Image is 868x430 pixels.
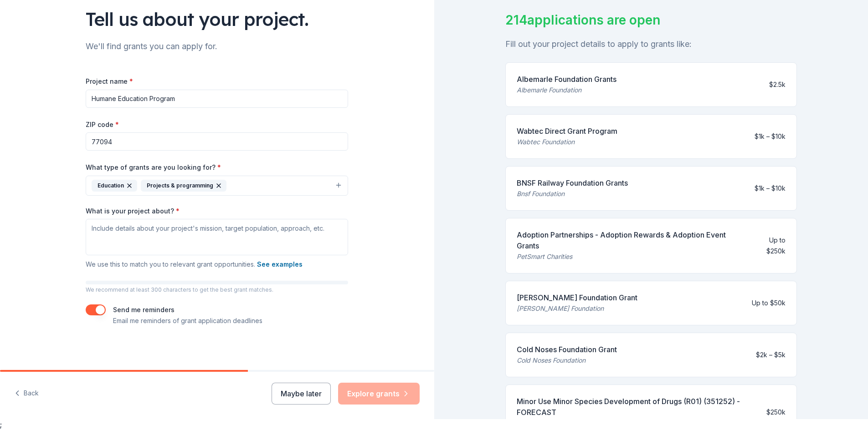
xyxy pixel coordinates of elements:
[517,126,617,137] div: Wabtec Direct Grant Program
[517,251,742,262] div: PetSmart Charities
[86,90,348,108] input: After school program
[517,355,617,366] div: Cold Noses Foundation
[86,77,133,86] label: Project name
[505,37,797,51] div: Fill out your project details to apply to grants like:
[517,418,759,429] div: US Department of Health & Human Services: Food and Drug Administration (FDA)
[517,177,628,188] div: BNSF Railway Foundation Grants
[517,292,637,303] div: [PERSON_NAME] Foundation Grant
[272,383,331,405] button: Maybe later
[766,407,786,418] div: $250k
[517,303,637,314] div: [PERSON_NAME] Foundation
[769,79,786,90] div: $2.5k
[517,188,628,199] div: Bnsf Foundation
[92,180,137,192] div: Education
[86,260,303,268] span: We use this to match you to relevant grant opportunities.
[86,120,119,129] label: ZIP code
[86,286,348,293] p: We recommend at least 300 characters to get the best grant matches.
[86,39,348,54] div: We'll find grants you can apply for.
[755,131,786,142] div: $1k – $10k
[517,137,617,147] div: Wabtec Foundation
[752,298,786,309] div: Up to $50k
[15,384,39,403] button: Back
[517,344,617,355] div: Cold Noses Foundation Grant
[86,163,221,172] label: What type of grants are you looking for?
[257,259,303,270] button: See examples
[756,349,786,360] div: $2k – $5k
[517,396,759,418] div: Minor Use Minor Species Development of Drugs (R01) (351252) - FORECAST
[755,183,786,194] div: $1k – $10k
[505,10,797,30] div: 214 applications are open
[141,180,226,192] div: Projects & programming
[86,176,348,196] button: EducationProjects & programming
[517,74,616,85] div: Albemarle Foundation Grants
[750,235,786,257] div: Up to $250k
[113,315,262,326] p: Email me reminders of grant application deadlines
[86,207,180,216] label: What is your project about?
[113,306,175,314] label: Send me reminders
[86,6,348,32] div: Tell us about your project.
[517,229,742,251] div: Adoption Partnerships - Adoption Rewards & Adoption Event Grants
[517,85,616,96] div: Albemarle Foundation
[86,132,348,151] input: 12345 (U.S. only)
